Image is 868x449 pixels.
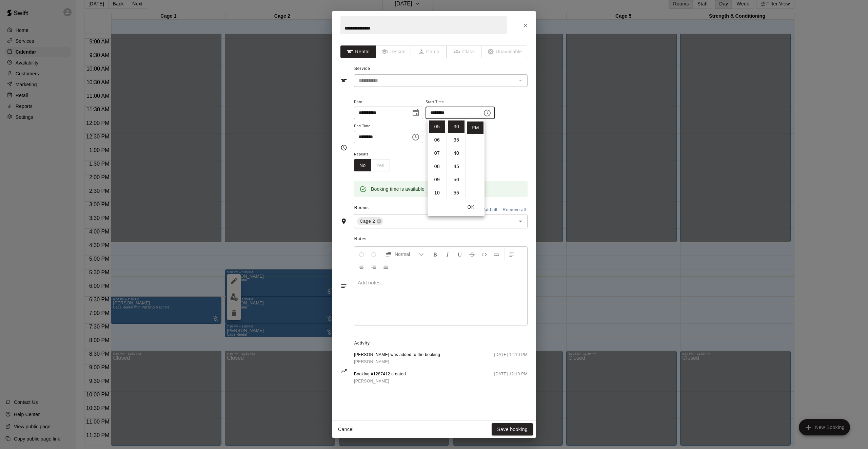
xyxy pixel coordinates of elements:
button: Add all [479,205,501,215]
li: 50 minutes [448,173,465,186]
span: Cage 2 [357,218,378,225]
button: Remove all [501,205,528,215]
span: The type of an existing booking cannot be changed [482,45,528,58]
li: 9 hours [429,173,445,186]
li: 10 hours [429,187,445,199]
span: Date [354,98,423,107]
div: Cage 2 [357,217,383,225]
button: Format Strikethrough [466,248,478,260]
span: [PERSON_NAME] [354,359,389,364]
ul: Select hours [428,119,447,198]
button: Cancel [335,423,357,436]
li: 6 hours [429,134,445,146]
div: outlined button group [354,159,390,172]
button: Insert Code [478,248,490,260]
span: Booking #1287412 created [354,371,406,378]
span: The type of an existing booking cannot be changed [447,45,482,58]
li: 8 hours [429,160,445,173]
span: Repeats [354,150,395,159]
span: [PERSON_NAME] [354,379,389,383]
button: Format Bold [430,248,441,260]
div: The service of an existing booking cannot be changed [354,74,528,87]
span: Normal [395,251,418,258]
li: 7 hours [429,147,445,160]
button: Left Align [506,248,517,260]
svg: Rooms [340,218,347,225]
span: Start Time [426,98,495,107]
li: PM [467,121,484,134]
li: 40 minutes [448,147,465,160]
button: Rental [340,45,376,58]
span: Service [354,66,370,71]
button: Justify Align [380,260,392,273]
span: Notes [354,234,528,245]
button: Redo [368,248,379,260]
button: Choose time, selected time is 6:30 PM [409,130,422,144]
li: 45 minutes [448,160,465,173]
svg: Service [340,77,347,84]
span: The type of an existing booking cannot be changed [376,45,412,58]
svg: Activity [340,368,347,374]
span: The type of an existing booking cannot be changed [411,45,447,58]
li: 30 minutes [448,120,465,133]
svg: Timing [340,144,347,151]
ul: Select meridiem [466,119,485,198]
button: Undo [356,248,367,260]
button: Open [516,217,525,226]
span: [DATE] 12:10 PM [494,371,528,385]
span: Activity [354,338,528,349]
a: [PERSON_NAME] [354,358,440,366]
button: Formatting Options [382,248,427,260]
button: No [354,159,371,172]
button: Format Underline [454,248,466,260]
span: [DATE] 12:10 PM [494,352,528,366]
button: OK [460,201,482,213]
button: Choose date, selected date is Aug 12, 2025 [409,106,422,120]
span: End Time [354,122,423,131]
li: 5 hours [429,120,445,133]
button: Format Italics [442,248,453,260]
li: 55 minutes [448,187,465,199]
svg: Notes [340,283,347,289]
button: Center Align [356,260,367,273]
button: Right Align [368,260,379,273]
div: Booking time is available [371,183,425,195]
button: Choose time, selected time is 5:30 PM [480,106,494,120]
ul: Select minutes [447,119,466,198]
span: Rooms [354,205,369,210]
span: [PERSON_NAME] was added to the booking [354,352,440,358]
button: Save booking [492,423,533,436]
button: Close [519,19,532,32]
li: 35 minutes [448,134,465,146]
button: Insert Link [491,248,502,260]
a: [PERSON_NAME] [354,378,406,385]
